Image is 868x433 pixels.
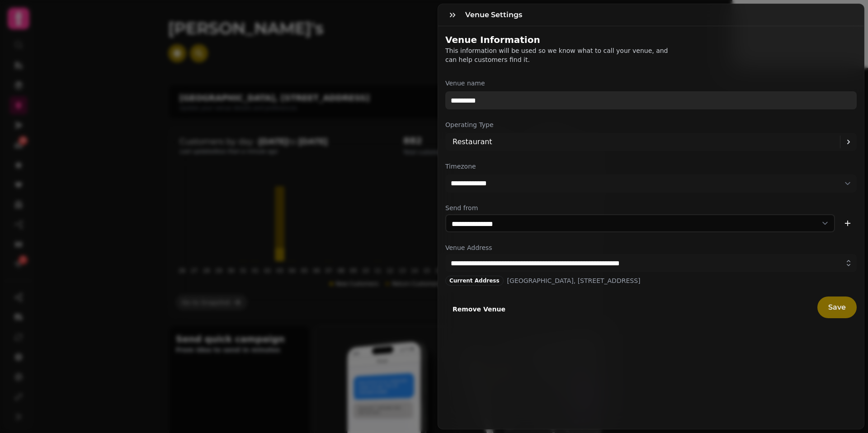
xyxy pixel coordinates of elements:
[445,203,857,212] label: Send from
[453,136,492,147] p: Restaurant
[453,306,505,312] span: Remove Venue
[445,79,857,88] label: Venue name
[828,304,846,311] span: Save
[465,9,526,20] h3: Venue Settings
[445,243,857,252] label: Venue Address
[445,33,619,46] h2: Venue Information
[445,300,513,318] button: Remove Venue
[445,120,857,129] label: Operating Type
[445,276,504,286] div: Current Address
[445,162,857,171] label: Timezone
[507,276,641,285] span: [GEOGRAPHIC_DATA], [STREET_ADDRESS]
[817,297,857,318] button: Save
[445,46,677,64] p: This information will be used so we know what to call your venue, and can help customers find it.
